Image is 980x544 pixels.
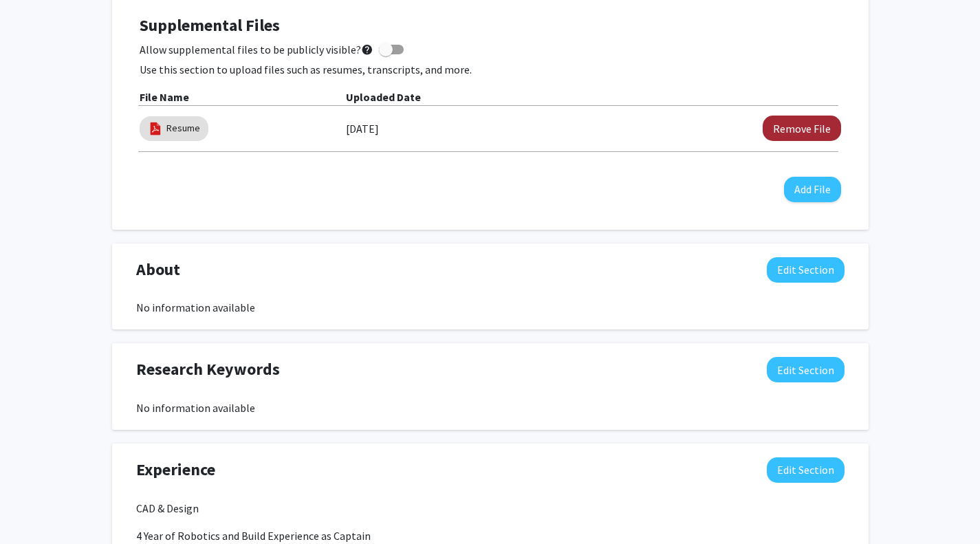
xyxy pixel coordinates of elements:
[136,299,845,316] div: No information available
[136,500,845,516] p: CAD & Design
[136,400,845,416] div: No information available
[767,257,845,283] button: Edit About
[346,90,421,104] b: Uploaded Date
[136,357,280,382] span: Research Keywords
[763,116,841,141] button: Remove Resume File
[784,177,841,202] button: Add File
[361,41,373,58] mat-icon: help
[10,482,58,534] iframe: Chat
[140,41,373,58] span: Allow supplemental files to be publicly visible?
[136,457,215,482] span: Experience
[148,121,163,136] img: pdf_icon.png
[767,457,845,483] button: Edit Experience
[140,16,841,36] h4: Supplemental Files
[136,527,845,544] p: 4 Year of Robotics and Build Experience as Captain
[136,257,180,282] span: About
[140,90,189,104] b: File Name
[166,121,200,135] a: Resume
[767,357,845,382] button: Edit Research Keywords
[346,117,379,140] label: [DATE]
[140,61,841,78] p: Use this section to upload files such as resumes, transcripts, and more.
